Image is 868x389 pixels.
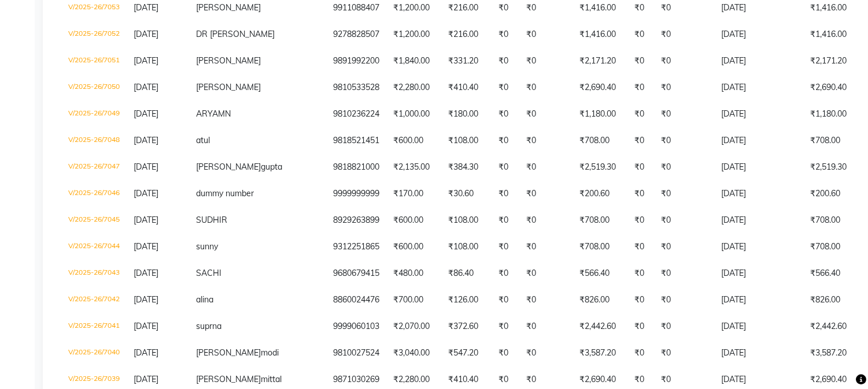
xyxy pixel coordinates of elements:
td: ₹0 [627,287,654,313]
td: V/2025-26/7049 [61,101,127,128]
td: ₹0 [519,313,572,340]
td: ₹126.00 [441,287,492,313]
td: 9810236224 [326,101,386,128]
span: [DATE] [134,188,158,199]
span: [DATE] [134,347,158,358]
span: atul [196,135,210,145]
td: ₹0 [519,340,572,366]
td: ₹0 [492,74,519,101]
span: ARYAMN [196,109,231,119]
td: [DATE] [714,181,803,207]
td: ₹0 [627,340,654,366]
td: [DATE] [714,48,803,74]
td: ₹600.00 [386,207,441,234]
span: [DATE] [134,294,158,305]
td: ₹0 [492,234,519,260]
td: ₹410.40 [441,74,492,101]
span: mittal [261,374,282,384]
td: [DATE] [714,313,803,340]
td: [DATE] [714,128,803,154]
span: [DATE] [134,55,158,66]
td: ₹0 [654,287,714,313]
td: ₹2,280.00 [386,74,441,101]
td: 8860024476 [326,287,386,313]
span: [DATE] [134,374,158,384]
td: ₹0 [492,181,519,207]
td: 9891992200 [326,48,386,74]
td: ₹0 [492,287,519,313]
span: gupta [261,162,282,172]
td: [DATE] [714,154,803,181]
td: ₹0 [627,260,654,287]
span: suprna [196,321,221,331]
td: ₹372.60 [441,313,492,340]
td: ₹0 [492,128,519,154]
td: ₹1,840.00 [386,48,441,74]
td: ₹0 [519,74,572,101]
td: 9680679415 [326,260,386,287]
td: ₹0 [654,340,714,366]
td: [DATE] [714,260,803,287]
td: ₹384.30 [441,154,492,181]
td: ₹0 [519,101,572,128]
td: ₹0 [654,128,714,154]
td: V/2025-26/7044 [61,234,127,260]
td: ₹108.00 [441,128,492,154]
td: ₹2,690.40 [572,74,627,101]
td: ₹0 [519,234,572,260]
td: ₹180.00 [441,101,492,128]
td: 9810027524 [326,340,386,366]
span: DR [PERSON_NAME] [196,29,275,39]
td: [DATE] [714,234,803,260]
td: ₹1,180.00 [572,101,627,128]
td: [DATE] [714,101,803,128]
td: ₹0 [492,340,519,366]
td: ₹0 [627,234,654,260]
span: [DATE] [134,109,158,119]
span: [PERSON_NAME] [196,2,261,13]
td: ₹0 [627,128,654,154]
td: ₹0 [492,48,519,74]
span: alina [196,294,213,305]
span: SUDHIR [196,215,227,225]
td: [DATE] [714,21,803,48]
td: [DATE] [714,287,803,313]
span: [DATE] [134,29,158,39]
td: V/2025-26/7045 [61,207,127,234]
td: ₹0 [519,287,572,313]
td: ₹0 [627,48,654,74]
td: ₹480.00 [386,260,441,287]
td: ₹0 [492,21,519,48]
td: ₹0 [519,260,572,287]
td: ₹0 [492,207,519,234]
td: ₹0 [654,101,714,128]
td: ₹1,416.00 [572,21,627,48]
td: ₹708.00 [572,207,627,234]
td: ₹0 [654,48,714,74]
td: ₹0 [654,154,714,181]
td: [DATE] [714,74,803,101]
td: ₹0 [654,181,714,207]
span: modi [261,347,279,358]
td: 8929263899 [326,207,386,234]
td: ₹708.00 [572,234,627,260]
td: ₹547.20 [441,340,492,366]
td: ₹0 [519,207,572,234]
td: ₹2,171.20 [572,48,627,74]
td: ₹0 [654,234,714,260]
td: ₹0 [492,101,519,128]
td: ₹1,200.00 [386,21,441,48]
td: ₹1,000.00 [386,101,441,128]
td: V/2025-26/7048 [61,128,127,154]
td: 9999060103 [326,313,386,340]
td: ₹0 [492,260,519,287]
span: dummy number [196,188,254,199]
td: ₹216.00 [441,21,492,48]
td: V/2025-26/7046 [61,181,127,207]
span: [DATE] [134,2,158,13]
td: ₹108.00 [441,207,492,234]
span: [DATE] [134,268,158,278]
td: V/2025-26/7052 [61,21,127,48]
span: [DATE] [134,241,158,252]
span: [PERSON_NAME] [196,82,261,92]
